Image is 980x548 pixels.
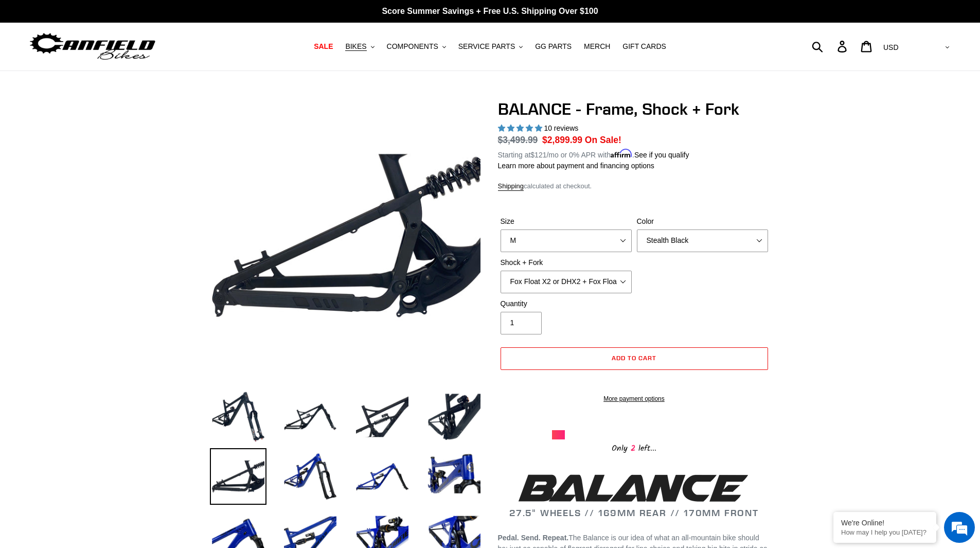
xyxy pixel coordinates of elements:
[841,528,929,536] p: How may I help you today?
[535,42,572,51] span: GG PARTS
[458,42,515,51] span: SERVICE PARTS
[498,181,771,191] div: calculated at checkout.
[542,135,582,145] span: $2,899.99
[345,42,366,51] span: BIKES
[387,42,438,51] span: COMPONENTS
[501,216,632,227] label: Size
[282,388,338,445] img: Load image into Gallery viewer, BALANCE - Frame, Shock + Fork
[210,448,266,505] img: Load image into Gallery viewer, BALANCE - Frame, Shock + Fork
[552,439,717,455] div: Only left...
[612,354,656,362] span: Add to cart
[841,519,929,527] div: We're Online!
[354,448,411,505] img: Load image into Gallery viewer, BALANCE - Frame, Shock + Fork
[498,124,544,132] span: 5.00 stars
[544,124,578,132] span: 10 reviews
[637,216,768,227] label: Color
[282,448,338,505] img: Load image into Gallery viewer, BALANCE - Frame, Shock + Fork
[498,99,771,119] h1: BALANCE - Frame, Shock + Fork
[498,534,569,542] b: Pedal. Send. Repeat.
[584,42,610,51] span: MERCH
[382,40,451,54] button: COMPONENTS
[501,347,768,370] button: Add to cart
[498,135,538,145] s: $3,499.99
[426,388,483,445] img: Load image into Gallery viewer, BALANCE - Frame, Shock + Fork
[817,35,844,58] input: Search
[453,40,528,54] button: SERVICE PARTS
[628,442,638,455] span: 2
[634,151,689,159] a: See if you qualify - Learn more about Affirm Financing (opens in modal)
[426,448,483,505] img: Load image into Gallery viewer, BALANCE - Frame, Shock + Fork
[498,162,654,170] a: Learn more about payment and financing options
[501,394,768,403] a: More payment options
[354,388,411,445] img: Load image into Gallery viewer, BALANCE - Frame, Shock + Fork
[28,30,157,63] img: Canfield Bikes
[501,257,632,268] label: Shock + Fork
[530,40,577,54] a: GG PARTS
[314,42,333,51] span: SALE
[309,40,338,54] a: SALE
[498,147,689,161] p: Starting at /mo or 0% APR with .
[579,40,615,54] a: MERCH
[530,151,546,159] span: $121
[585,133,621,147] span: On Sale!
[501,298,632,309] label: Quantity
[498,182,524,191] a: Shipping
[622,42,666,51] span: GIFT CARDS
[611,149,632,158] span: Affirm
[498,471,771,519] h2: 27.5" WHEELS // 169MM REAR // 170MM FRONT
[340,40,379,54] button: BIKES
[617,40,671,54] a: GIFT CARDS
[210,388,266,445] img: Load image into Gallery viewer, BALANCE - Frame, Shock + Fork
